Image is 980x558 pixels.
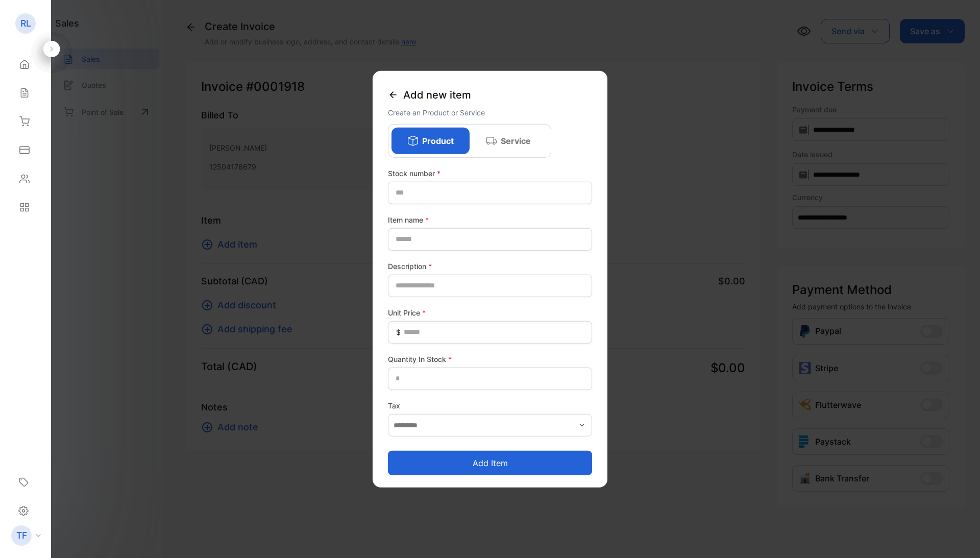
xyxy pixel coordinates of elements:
[8,4,39,35] button: Open LiveChat chat widget
[388,108,485,116] span: Create an Product or Service
[403,87,471,102] span: Add new item
[388,167,592,178] label: Stock number
[20,17,31,30] p: RL
[16,529,27,542] p: TF
[388,260,592,271] label: Description
[501,134,531,147] p: Service
[388,451,592,475] button: Add item
[388,307,592,318] label: Unit Price
[396,327,401,337] span: $
[388,353,592,364] label: Quantity In Stock
[388,214,592,225] label: Item name
[422,134,454,147] p: Product
[388,400,592,410] label: Tax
